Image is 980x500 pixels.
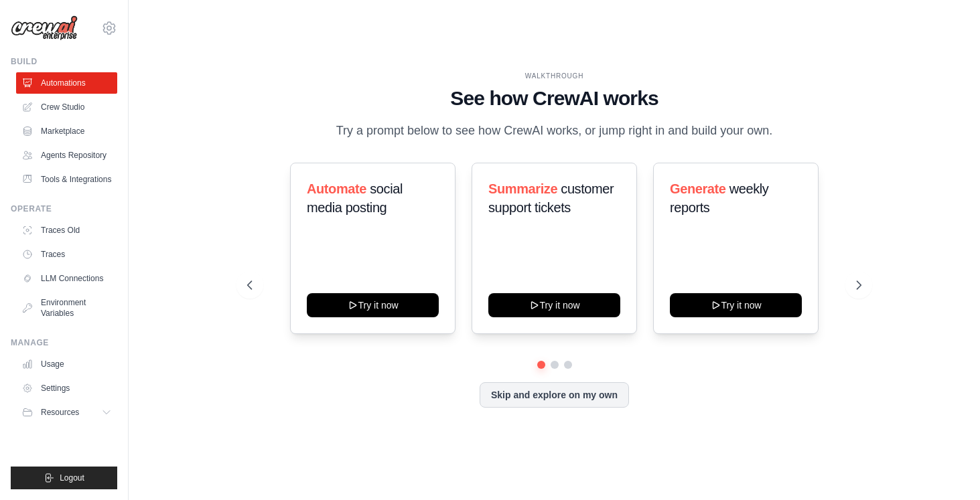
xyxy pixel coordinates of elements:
[60,473,84,483] span: Logout
[16,169,117,190] a: Tools & Integrations
[670,181,726,196] span: Generate
[16,145,117,166] a: Agents Repository
[11,15,78,41] img: Logo
[16,268,117,289] a: LLM Connections
[16,220,117,241] a: Traces Old
[330,121,780,141] p: Try a prompt below to see how CrewAI works, or jump right in and build your own.
[16,292,117,324] a: Environment Variables
[41,407,79,418] span: Resources
[11,467,117,489] button: Logout
[16,72,117,94] a: Automations
[480,382,629,408] button: Skip and explore on my own
[307,181,366,196] span: Automate
[16,96,117,118] a: Crew Studio
[307,293,439,317] button: Try it now
[670,181,768,215] span: weekly reports
[16,120,117,142] a: Marketplace
[11,203,117,214] div: Operate
[488,181,614,215] span: customer support tickets
[488,181,557,196] span: Summarize
[670,293,802,317] button: Try it now
[16,244,117,265] a: Traces
[11,337,117,348] div: Manage
[307,181,403,215] span: social media posting
[16,402,117,423] button: Resources
[247,86,862,110] h1: See how CrewAI works
[11,56,117,67] div: Build
[16,353,117,375] a: Usage
[247,71,862,81] div: WALKTHROUGH
[488,293,620,317] button: Try it now
[16,378,117,399] a: Settings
